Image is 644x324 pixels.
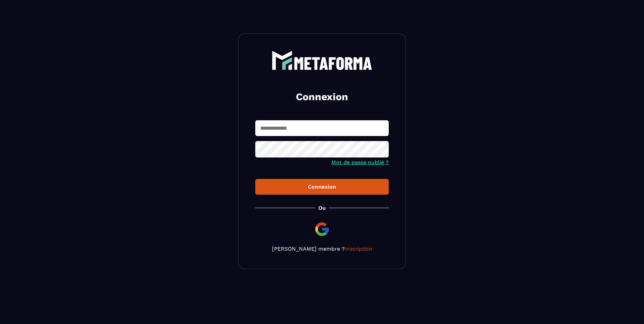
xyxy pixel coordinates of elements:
[263,90,381,104] h2: Connexion
[255,179,389,195] button: Connexion
[331,159,389,166] a: Mot de passe oublié ?
[345,246,372,252] a: Inscription
[314,221,330,237] img: google
[318,205,326,211] p: Ou
[255,246,389,252] p: [PERSON_NAME] membre ?
[255,51,389,70] a: logo
[272,51,372,70] img: logo
[261,184,383,190] div: Connexion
